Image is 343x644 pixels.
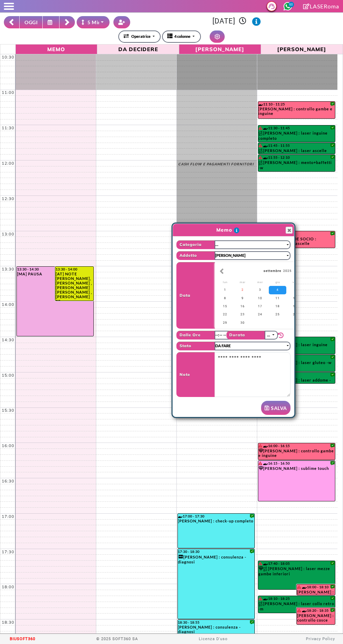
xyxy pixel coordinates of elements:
div: martedì [234,279,251,286]
div: [PERSON_NAME] : mento+baffetti -w [259,160,335,171]
i: Modifica ricorrenza [278,333,285,338]
img: PERCORSO [259,131,264,136]
i: Il cliente ha degli insoluti [297,585,301,589]
div: [PERSON_NAME] : laser addome -w [259,378,335,383]
div: 11:00 [0,90,16,95]
div: 13:30 [0,267,16,272]
img: PERCORSO [259,602,264,607]
div: [PERSON_NAME] DE SOCIO : controllo inguine+ascelle [259,237,335,248]
div: 17 [251,302,269,310]
div: [PERSON_NAME] : consulenza - diagnosi [178,554,254,566]
div: 5 Minuti [82,19,107,26]
div: 8 [216,294,234,302]
div: 17:00 - 17:30 [178,514,254,518]
span: Memo [178,226,278,234]
div: 18:20 - 18:35 [297,608,335,613]
button: ... [215,240,290,249]
i: Il cliente ha degli insoluti [259,444,262,447]
div: [PERSON_NAME] : controllo cosce [297,613,335,624]
div: [PERSON_NAME] : laser mezze gambe inferiori [259,566,335,578]
button: ... [265,331,278,340]
div: 11:45 - 11:55 [259,143,335,148]
h3: [DATE] [134,17,339,26]
button: DA FARE [215,342,290,350]
div: [PERSON_NAME] : controllo gambe e inguine [259,448,335,460]
div: mercoledì [251,279,269,286]
div: 15:00 [0,373,16,378]
span: Categoria [176,240,215,249]
span: Stato [176,342,215,350]
div: 12:30 [0,196,16,201]
button: Crea nuovo contatto rapido [113,16,130,28]
div: [PERSON_NAME] : sublime touch [259,466,335,473]
div: 9 [234,294,251,302]
div: 16:00 - 16:15 [259,444,335,448]
div: [PERSON_NAME] : laser inguine completo [259,342,335,354]
div: 1 [216,286,234,294]
i: Categoria cliente: Diamante [259,448,263,453]
div: 29 [216,319,234,327]
span: 60 [288,2,294,7]
div: 18:10 - 18:25 [259,596,335,601]
div: 3 [251,286,269,294]
div: CASH FLOW E PAGAMENTI FORNITORI [178,162,255,168]
div: 18:00 [0,584,16,589]
div: [PERSON_NAME] : laser collo retro -m [259,601,335,613]
i: Il cliente ha degli insoluti [259,126,262,130]
div: 30 [234,319,251,327]
div: 17:30 [0,549,16,554]
a: Privacy Policy [306,637,335,641]
div: [PERSON_NAME] : laser inguine completo [259,131,335,142]
div: [PERSON_NAME] : controllo viso [297,590,335,595]
div: 15 [216,302,234,310]
div: [PERSON_NAME] : controllo gambe e inguine [259,107,335,118]
div: 11:10 - 11:25 [259,102,335,106]
img: PERCORSO [263,567,268,571]
div: [PERSON_NAME] : check-up completo [178,519,254,525]
button: Giulia Antonella Turchetta [215,251,290,260]
i: Il cliente ha degli insoluti [259,156,262,159]
div: 14:30 [0,337,16,342]
div: 11:55 - 12:10 [259,155,335,160]
div: venerdì [286,279,304,286]
span: Durata [226,331,265,340]
img: PERCORSO [259,160,264,165]
div: 13:30 - 14:30 [17,267,93,271]
div: 17:40 - 18:05 [259,561,335,566]
i: Il cliente ha degli insoluti [259,461,262,465]
div: 10:30 [0,55,16,60]
div: 16:30 [0,479,16,484]
div: 24 [251,310,269,318]
div: [PERSON_NAME] : consulenza - diagnosi [178,625,254,636]
div: 16:15 - 16:50 [259,461,335,466]
a: Licenza D'uso [199,637,227,641]
div: 25 [269,310,286,318]
i: Categoria cliente: Nuovo [178,554,184,560]
div: [AT] NOTE [PERSON_NAME], [PERSON_NAME] , [PERSON_NAME] [PERSON_NAME] , [PERSON_NAME] 02 [56,272,93,301]
div: 12 [286,294,304,302]
div: 2 [234,286,251,294]
div: 4 [269,286,286,294]
div: 22 [216,310,234,318]
div: [PERSON_NAME] : laser gluteo -w [259,360,335,368]
div: 11 [269,294,286,302]
div: 13:00 [0,232,16,237]
div: 26 [286,310,304,318]
div: 13:30 - 14:00 [56,267,93,271]
span: [PERSON_NAME] [263,45,341,53]
div: giovedì [269,279,286,286]
div: 18:30 - 18:55 [178,620,254,624]
a: LASERoma [303,3,339,9]
div: 5 [286,286,304,294]
div: 16:00 [0,443,16,448]
div: 17:30 - 18:30 [178,549,254,554]
i: Il cliente ha degli insoluti [297,609,301,612]
div: 10 [251,294,269,302]
div: 18:30 [0,620,16,625]
span: Da Decidere [99,45,177,53]
span: 2025 [283,269,292,273]
div: 12:00 [0,161,16,166]
div: 19 [286,302,304,310]
div: 18:00 - 18:10 [297,585,335,589]
div: [PERSON_NAME] : laser ascelle [259,148,335,154]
